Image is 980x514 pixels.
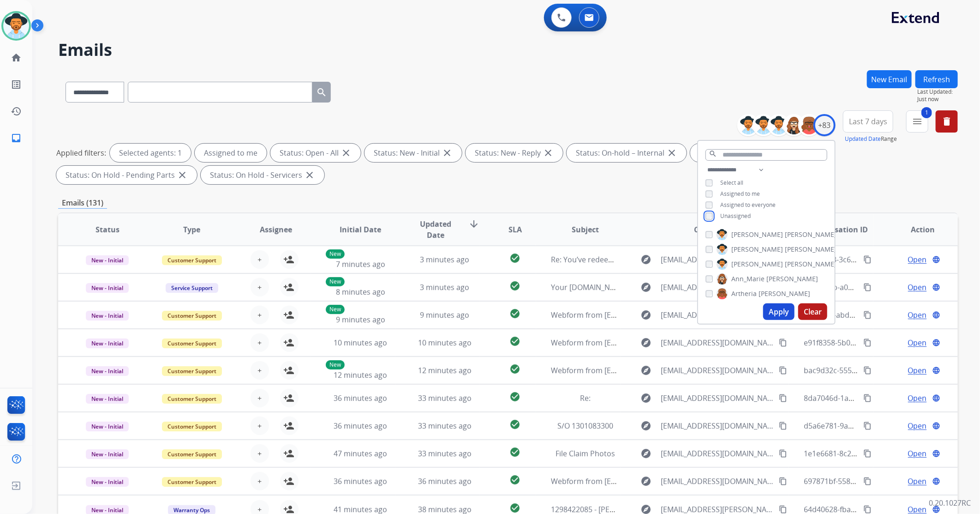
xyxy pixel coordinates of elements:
[162,449,222,459] span: Customer Support
[334,338,387,348] span: 10 minutes ago
[86,366,129,376] span: New - Initial
[731,274,765,284] span: Ann_Marie
[86,255,129,265] span: New - Initial
[510,253,521,264] mat-icon: check_circle
[418,476,472,486] span: 36 minutes ago
[556,448,615,459] span: File Claim Photos
[257,282,262,293] span: +
[510,336,521,347] mat-icon: check_circle
[326,360,345,369] p: New
[813,114,836,136] div: +83
[326,249,345,259] p: New
[932,505,940,514] mat-icon: language
[336,259,385,269] span: 7 minutes ago
[661,476,774,487] span: [EMAIL_ADDRESS][DOMAIN_NAME]
[420,310,470,320] span: 9 minutes ago
[908,365,927,376] span: Open
[863,339,872,347] mat-icon: content_copy
[779,449,787,458] mat-icon: content_copy
[284,420,295,431] mat-icon: person_add
[759,289,810,298] span: [PERSON_NAME]
[551,365,760,375] span: Webform from [EMAIL_ADDRESS][DOMAIN_NAME] on [DATE]
[257,393,262,404] span: +
[932,255,940,264] mat-icon: language
[58,41,958,59] h2: Emails
[863,394,872,402] mat-icon: content_copy
[915,70,958,88] button: Refresh
[661,365,774,376] span: [EMAIL_ADDRESS][DOMAIN_NAME]
[845,135,881,143] button: Updated Date
[162,422,222,431] span: Customer Support
[709,150,717,158] mat-icon: search
[580,393,591,403] span: Re:
[863,505,872,514] mat-icon: content_copy
[510,502,521,514] mat-icon: check_circle
[86,449,129,459] span: New - Initial
[442,147,453,158] mat-icon: close
[251,306,269,324] button: +
[849,120,887,123] span: Last 7 days
[284,393,295,404] mat-icon: person_add
[162,477,222,487] span: Customer Support
[162,255,222,265] span: Customer Support
[873,213,958,246] th: Action
[551,282,721,292] span: Your [DOMAIN_NAME] Quote - Order #: 18475394
[510,391,521,402] mat-icon: check_circle
[906,110,928,133] button: 1
[510,419,521,430] mat-icon: check_circle
[863,311,872,319] mat-icon: content_copy
[785,260,837,269] span: [PERSON_NAME]
[779,477,787,485] mat-icon: content_copy
[804,421,942,431] span: d5a6e781-9a5e-4cd1-867b-4f4cf8a295c3
[932,339,940,347] mat-icon: language
[863,255,872,264] mat-icon: content_copy
[641,448,652,459] mat-icon: explore
[929,497,971,508] p: 0.20.1027RC
[418,393,472,403] span: 33 minutes ago
[932,422,940,430] mat-icon: language
[543,147,554,158] mat-icon: close
[917,88,958,96] span: Last Updated:
[798,303,827,320] button: Clear
[86,422,129,431] span: New - Initial
[284,448,295,459] mat-icon: person_add
[908,420,927,431] span: Open
[284,365,295,376] mat-icon: person_add
[177,169,188,181] mat-icon: close
[690,144,816,162] div: Status: On-hold - Customer
[867,70,912,88] button: New Email
[418,338,472,348] span: 10 minutes ago
[336,314,385,325] span: 9 minutes ago
[86,283,129,293] span: New - Initial
[420,254,470,265] span: 3 minutes ago
[843,110,893,133] button: Last 7 days
[641,476,652,487] mat-icon: explore
[785,245,837,254] span: [PERSON_NAME]
[334,448,387,459] span: 47 minutes ago
[804,448,944,459] span: 1e1e6681-8c20-4a42-95fc-5d6e4287846d
[641,309,652,320] mat-icon: explore
[270,144,361,162] div: Status: Open - All
[340,224,381,235] span: Initial Date
[195,144,267,162] div: Assigned to me
[908,393,927,404] span: Open
[510,447,521,458] mat-icon: check_circle
[508,224,522,235] span: SLA
[661,448,774,459] span: [EMAIL_ADDRESS][DOMAIN_NAME]
[941,116,952,127] mat-icon: delete
[341,147,352,158] mat-icon: close
[284,476,295,487] mat-icon: person_add
[932,311,940,319] mat-icon: language
[557,421,613,431] span: S/O 1301083300
[260,224,293,235] span: Assignee
[809,224,868,235] span: Conversation ID
[334,476,387,486] span: 36 minutes ago
[779,422,787,430] mat-icon: content_copy
[110,144,191,162] div: Selected agents: 1
[162,339,222,348] span: Customer Support
[661,420,774,431] span: [EMAIL_ADDRESS][DOMAIN_NAME]
[510,308,521,319] mat-icon: check_circle
[326,305,345,314] p: New
[284,282,295,293] mat-icon: person_add
[162,366,222,376] span: Customer Support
